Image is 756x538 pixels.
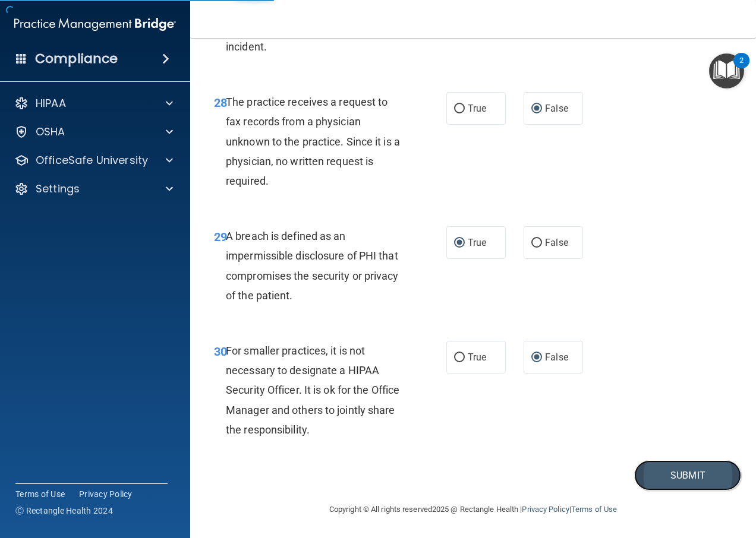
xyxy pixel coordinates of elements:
[454,105,465,113] input: True
[545,352,568,363] span: False
[531,105,542,113] input: False
[545,237,568,248] span: False
[709,53,744,88] button: Open Resource Center, 2 new notifications
[79,488,133,500] a: Privacy Policy
[14,96,173,110] a: HIPAA
[36,182,80,196] p: Settings
[454,353,465,362] input: True
[226,344,399,436] span: For smaller practices, it is not necessary to designate a HIPAA Security Officer. It is ok for th...
[14,182,173,196] a: Settings
[214,344,227,359] span: 30
[468,103,486,114] span: True
[14,125,173,139] a: OSHA
[571,505,617,514] a: Terms of Use
[14,153,173,167] a: OfficeSafe University
[36,153,148,167] p: OfficeSafe University
[522,505,569,514] a: Privacy Policy
[256,490,690,528] div: Copyright © All rights reserved 2025 @ Rectangle Health | |
[468,237,486,248] span: True
[214,230,227,244] span: 29
[739,61,744,76] div: 2
[36,96,66,110] p: HIPAA
[15,488,65,500] a: Terms of Use
[531,239,542,248] input: False
[545,103,568,114] span: False
[634,460,741,490] button: Submit
[697,456,742,501] iframe: Drift Widget Chat Controller
[226,230,399,302] span: A breach is defined as an impermissible disclosure of PHI that compromises the security or privac...
[468,352,486,363] span: True
[226,96,400,187] span: The practice receives a request to fax records from a physician unknown to the practice. Since it...
[454,239,465,248] input: True
[214,96,227,110] span: 28
[14,12,176,36] img: PMB logo
[36,125,65,139] p: OSHA
[35,50,118,67] h4: Compliance
[531,353,542,362] input: False
[15,505,113,517] span: Ⓒ Rectangle Health 2024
